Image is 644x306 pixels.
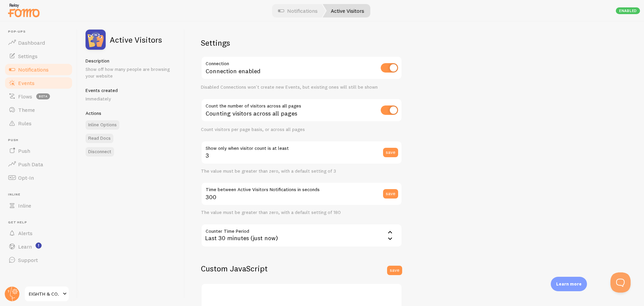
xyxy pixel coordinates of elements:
[18,161,43,168] span: Push Data
[383,189,398,199] button: save
[18,53,38,59] span: Settings
[4,253,73,267] a: Support
[18,39,45,46] span: Dashboard
[8,220,73,225] span: Get Help
[383,148,398,157] button: save
[36,243,42,249] svg: <p>Watch New Feature Tutorials!</p>
[8,138,73,142] span: Push
[4,90,73,103] a: Flows beta
[86,30,106,50] img: fomo_icons_pageviews.svg
[110,36,162,44] h2: Active Visitors
[8,30,73,34] span: Pop-ups
[4,171,73,184] a: Opt-In
[18,202,31,209] span: Inline
[4,158,73,171] a: Push Data
[18,147,30,154] span: Push
[4,226,73,240] a: Alerts
[18,80,35,86] span: Events
[201,98,402,123] div: Counting visitors across all pages
[201,182,402,206] input: 180
[86,110,176,116] h5: Actions
[7,2,41,19] img: fomo-relay-logo-orange.svg
[18,230,33,236] span: Alerts
[18,243,32,250] span: Learn
[36,93,50,99] span: beta
[18,174,34,181] span: Opt-In
[86,66,176,79] p: Show off how many people are browsing your website
[201,168,402,174] div: The value must be greater than zero, with a default setting of 3
[18,257,38,263] span: Support
[551,277,587,291] div: Learn more
[18,66,49,73] span: Notifications
[4,117,73,130] a: Rules
[610,272,631,293] iframe: Help Scout Beacon - Open
[4,49,73,63] a: Settings
[201,263,402,274] h2: Custom JavaScript
[387,266,402,275] button: save
[4,240,73,253] a: Learn
[18,120,32,127] span: Rules
[201,141,402,164] input: 3
[4,144,73,158] a: Push
[4,199,73,212] a: Inline
[201,141,402,152] label: Show only when visitor count is at least
[86,58,176,64] h5: Description
[4,36,73,49] a: Dashboard
[86,87,176,93] h5: Events created
[8,192,73,197] span: Inline
[201,84,402,90] div: Disabled Connections won't create new Events, but existing ones will still be shown
[86,120,119,130] a: Inline Options
[556,281,582,287] p: Learn more
[201,127,402,133] div: Count visitors per page basis, or across all pages
[4,63,73,76] a: Notifications
[18,93,32,100] span: Flows
[201,56,402,81] div: Connection enabled
[201,38,402,48] h2: Settings
[24,286,69,302] a: EIGHTH & CO.
[29,290,61,298] span: EIGHTH & CO.
[201,182,402,193] label: Time between Active Visitors Notifications in seconds
[18,106,35,113] span: Theme
[201,210,402,216] div: The value must be greater than zero, with a default setting of 180
[86,134,113,143] a: Read Docs
[4,76,73,90] a: Events
[201,224,402,247] div: Last 30 minutes (just now)
[4,103,73,117] a: Theme
[86,147,114,157] button: Disconnect
[86,95,176,102] p: Immediately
